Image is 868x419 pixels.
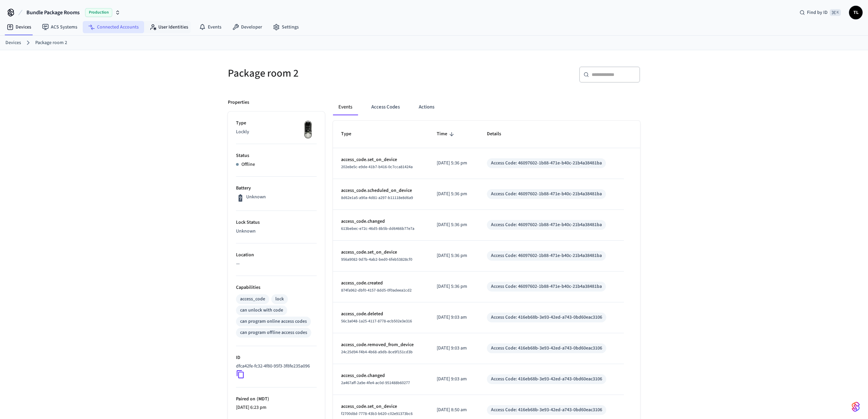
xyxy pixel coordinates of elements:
[246,194,266,201] p: Unknown
[341,195,413,201] span: 8d62e1a5-a90a-4d81-a297-b11118e8d6a9
[437,406,471,414] p: [DATE] 8:50 am
[341,280,420,287] p: access_code.created
[830,9,841,16] span: ⌘ K
[491,283,602,290] div: Access Code: 46097602-1b88-471e-b40c-21b4a38481ba
[236,252,317,259] p: Location
[83,21,144,33] a: Connected Accounts
[341,226,414,232] span: 613bebec-e72c-46d5-8b5b-dd6466b77e7a
[437,160,471,167] p: [DATE] 5:36 pm
[236,228,317,235] p: Unknown
[236,152,317,159] p: Status
[5,39,21,46] a: Devices
[341,287,412,293] span: 874fa962-dbf0-4157-8dd5-0f0adeea1cd2
[794,6,846,19] div: Find by ID⌘ K
[85,8,112,17] span: Production
[144,21,194,33] a: User Identities
[341,403,420,410] p: access_code.set_on_device
[1,21,37,33] a: Devices
[26,8,80,17] span: Bundle Package Rooms
[333,99,358,115] button: Events
[491,376,602,383] div: Access Code: 416eb68b-3e93-42ed-a743-0bd60eac3106
[333,99,640,115] div: ant example
[194,21,227,33] a: Events
[341,380,410,386] span: 2a467aff-2a9e-4fe4-ac0d-951488b60277
[236,260,317,267] p: —
[491,406,602,414] div: Access Code: 416eb68b-3e93-42ed-a743-0bd60eac3106
[491,160,602,167] div: Access Code: 46097602-1b88-471e-b40c-21b4a38481ba
[300,120,317,140] img: Lockly Vision Lock, Front
[807,9,828,16] span: Find by ID
[236,404,317,411] p: [DATE] 6:23 pm
[35,39,67,46] a: Package room 2
[341,187,420,194] p: access_code.scheduled_on_device
[341,218,420,225] p: access_code.changed
[268,21,304,33] a: Settings
[341,341,420,348] p: access_code.removed_from_device
[240,307,283,314] div: can unlock with code
[255,396,269,402] span: ( MDT )
[491,314,602,321] div: Access Code: 416eb68b-3e93-42ed-a743-0bd60eac3106
[850,6,862,19] span: TL
[341,129,360,139] span: Type
[341,311,420,318] p: access_code.deleted
[849,6,863,19] button: TL
[437,252,471,259] p: [DATE] 5:36 pm
[236,120,317,127] p: Type
[236,219,317,226] p: Lock Status
[341,164,413,170] span: 202e8e5c-e9de-41b7-b416-0c7cca81424a
[236,185,317,192] p: Battery
[241,161,255,168] p: Offline
[341,249,420,256] p: access_code.set_on_device
[236,396,317,403] p: Paired on
[228,66,430,80] h5: Package room 2
[437,191,471,198] p: [DATE] 5:36 pm
[341,372,420,379] p: access_code.changed
[236,284,317,291] p: Capabilities
[341,318,412,324] span: 56c3a048-1a25-4117-8778-ecb502e3e316
[487,129,510,139] span: Details
[236,354,317,361] p: ID
[491,252,602,259] div: Access Code: 46097602-1b88-471e-b40c-21b4a38481ba
[227,21,268,33] a: Developer
[437,283,471,290] p: [DATE] 5:36 pm
[437,314,471,321] p: [DATE] 9:03 am
[366,99,405,115] button: Access Codes
[491,191,602,198] div: Access Code: 46097602-1b88-471e-b40c-21b4a38481ba
[341,257,412,262] span: 956a9082-9d7b-4ab2-bed0-6feb53828cf0
[852,401,860,412] img: SeamLogoGradient.69752ec5.svg
[341,411,413,417] span: f2700d8d-7778-43b3-b620-c02e91373bc6
[236,363,310,370] p: dfca42fe-fc32-4f80-95f3-3f8fe235a096
[437,345,471,352] p: [DATE] 9:03 am
[236,128,317,136] p: Lockly
[437,129,456,139] span: Time
[491,345,602,352] div: Access Code: 416eb68b-3e93-42ed-a743-0bd60eac3106
[341,156,420,163] p: access_code.set_on_device
[228,99,249,106] p: Properties
[437,376,471,383] p: [DATE] 9:03 am
[240,318,307,325] div: can program online access codes
[240,296,265,303] div: access_code
[413,99,440,115] button: Actions
[240,329,307,336] div: can program offline access codes
[491,221,602,228] div: Access Code: 46097602-1b88-471e-b40c-21b4a38481ba
[275,296,284,303] div: lock
[341,349,413,355] span: 24c25d94-f4b4-4b68-a9db-8ce9f151cd3b
[37,21,83,33] a: ACS Systems
[437,221,471,228] p: [DATE] 5:36 pm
